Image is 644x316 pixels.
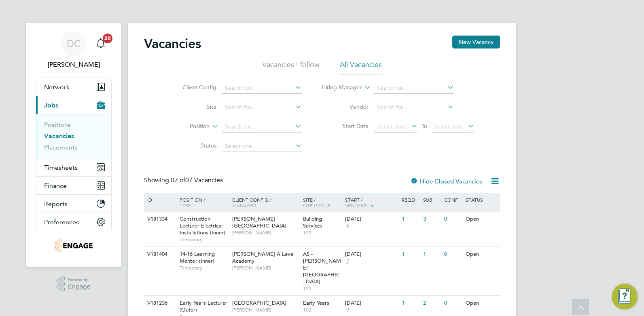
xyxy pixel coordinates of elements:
li: Vacancies I follow [262,60,320,74]
li: All Vacancies [340,60,382,74]
div: 3 [421,212,442,227]
div: Jobs [36,114,111,158]
div: 0 [442,296,463,311]
div: 1 [400,212,421,227]
span: AS - [PERSON_NAME][GEOGRAPHIC_DATA] [303,251,341,285]
div: Reqd [400,193,421,206]
div: 0 [442,247,463,262]
span: 14-16 Learning Mentor (Inner) [180,251,215,264]
span: 102 [303,307,341,313]
span: 6 [345,223,350,230]
div: Open [464,212,499,227]
input: Search for... [374,102,454,113]
span: Finance [44,182,67,190]
div: 0 [442,212,463,227]
span: 9 [345,307,350,314]
span: Building Services [303,215,322,229]
a: Go to home page [36,239,112,252]
span: Select date [434,123,463,130]
span: 20 [103,34,112,43]
div: V181334 [145,212,174,227]
button: Network [36,78,111,96]
div: [DATE] [345,216,398,223]
div: Site / [301,193,343,212]
span: Select date [377,123,406,130]
span: Site Group [303,202,330,209]
span: Early Years [303,299,329,306]
div: Status [464,193,499,206]
span: Temporary [180,265,228,271]
span: 122 [303,285,341,292]
button: Jobs [36,96,111,114]
div: Showing [144,176,225,185]
span: DC [67,38,81,49]
a: Positions [44,121,71,129]
span: Reports [44,200,68,208]
div: ID [145,193,174,206]
span: [PERSON_NAME] [232,265,299,271]
a: Powered byEngage [57,276,91,292]
span: 107 [303,230,341,236]
span: Temporary [180,236,228,243]
span: Construction Lecturer Electrical Installations (Inner) [180,215,225,236]
div: Open [464,296,499,311]
input: Select one [222,141,302,152]
span: Manager [232,202,256,209]
button: Preferences [36,213,111,231]
span: [PERSON_NAME] A Level Academy [232,251,294,264]
button: Timesheets [36,158,111,176]
span: Timesheets [44,164,78,171]
button: New Vacancy [452,36,500,48]
h2: Vacancies [144,36,201,52]
input: Search for... [222,102,302,113]
div: 2 [421,296,442,311]
div: Open [464,247,499,262]
div: Position / [174,193,230,212]
button: Finance [36,177,111,194]
label: Hide Closed Vacancies [410,177,482,185]
div: V181404 [145,247,174,262]
input: Search for... [222,82,302,94]
span: To [419,121,430,131]
div: [DATE] [345,300,398,307]
span: Preferences [44,218,79,226]
div: Sub [421,193,442,206]
span: [PERSON_NAME] [232,307,299,313]
img: jjfox-logo-retina.png [55,239,92,252]
button: Engage Resource Center [612,284,638,310]
span: Network [44,83,70,91]
input: Search for... [374,82,454,94]
div: V181236 [145,296,174,311]
a: Vacancies [44,132,74,140]
span: [GEOGRAPHIC_DATA] [232,299,286,306]
span: Powered by [68,276,91,283]
span: Engage [68,283,91,290]
div: Client Config / [230,193,301,212]
span: [PERSON_NAME][GEOGRAPHIC_DATA] [232,215,286,229]
label: Client Config [170,84,216,91]
div: [DATE] [345,251,398,258]
span: Dan Clarke [36,60,112,70]
span: 07 of [171,176,185,184]
a: 20 [93,31,109,57]
nav: Main navigation [26,23,121,267]
label: Position [163,122,210,131]
div: 1 [400,247,421,262]
div: Start / [343,193,400,213]
input: Search for... [222,121,302,133]
a: DC[PERSON_NAME] [36,31,112,70]
div: Conf [442,193,463,206]
span: 07 Vacancies [171,176,223,184]
span: 7 [345,258,350,265]
a: Placements [44,143,78,151]
span: Vendors [345,202,368,209]
button: Reports [36,195,111,213]
label: Start Date [322,122,369,130]
span: Type [180,202,191,209]
label: Vendor [322,103,369,110]
label: Hiring Manager [315,84,362,92]
div: 1 [421,247,442,262]
label: Status [170,142,216,149]
span: [PERSON_NAME] [232,230,299,236]
span: Early Years Lecturer (Outer) [180,299,227,313]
